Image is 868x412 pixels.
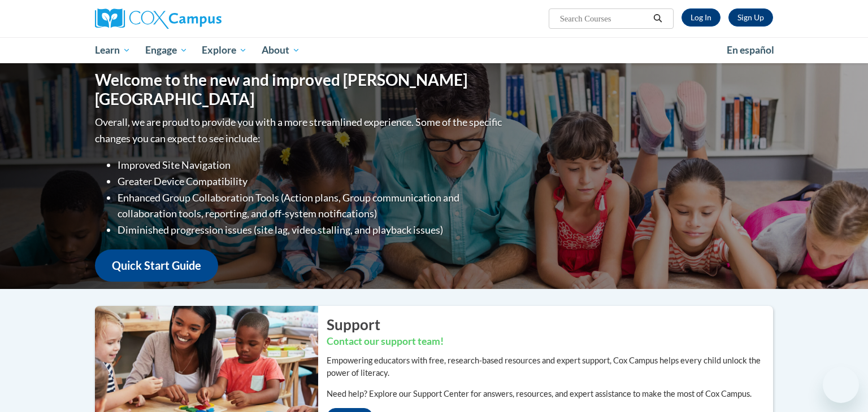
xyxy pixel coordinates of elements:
[95,249,218,282] a: Quick Start Guide
[118,173,505,190] li: Greater Device Compatibility
[95,43,131,57] span: Learn
[88,37,138,63] a: Learn
[95,114,505,147] p: Overall, we are proud to provide you with a more streamlined experience. Some of the specific cha...
[823,367,859,403] iframe: Button to launch messaging window
[118,157,505,173] li: Improved Site Navigation
[118,190,505,222] li: Enhanced Group Collaboration Tools (Action plans, Group communication and collaboration tools, re...
[254,37,307,63] a: About
[727,44,774,56] span: En español
[95,8,310,29] a: Cox Campus
[327,388,773,400] p: Need help? Explore our Support Center for answers, resources, and expert assistance to make the m...
[95,8,222,29] img: Cox Campus
[118,222,505,238] li: Diminished progression issues (site lag, video stalling, and playback issues)
[95,71,505,108] h1: Welcome to the new and improved [PERSON_NAME][GEOGRAPHIC_DATA]
[202,43,247,57] span: Explore
[138,37,195,63] a: Engage
[559,12,649,25] input: Search Courses
[262,43,300,57] span: About
[327,314,773,335] h2: Support
[719,38,782,62] a: En español
[78,37,790,63] div: Main menu
[649,12,666,25] button: Search
[194,37,254,63] a: Explore
[728,8,773,27] a: Register
[145,43,188,57] span: Engage
[327,335,773,349] h3: Contact our support team!
[327,354,773,379] p: Empowering educators with free, research-based resources and expert support, Cox Campus helps eve...
[682,8,721,27] a: Log In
